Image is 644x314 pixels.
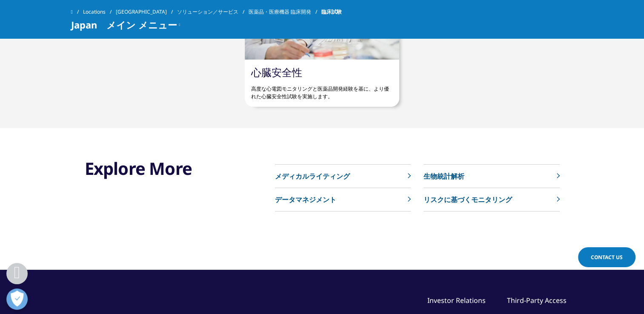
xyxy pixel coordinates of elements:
span: Contact Us [591,254,623,261]
p: メディカルライティング [275,171,350,181]
h3: Explore More [85,158,227,179]
a: Third-Party Access [507,296,567,305]
a: 心臓安全性 [251,65,302,79]
span: 臨床試験 [321,4,342,20]
p: 高度な心電図モニタリングと医薬品開発経験を基に、より優れた心臓安全性試験を実施します。 [251,79,393,100]
a: 生物統計解析 [424,165,559,188]
p: データマネジメント [275,194,336,205]
a: データマネジメント [275,188,411,211]
a: Investor Relations [427,296,486,305]
p: リスクに基づくモニタリング [424,194,512,205]
button: 優先設定センターを開く [6,288,28,310]
a: メディカルライティング [275,165,411,188]
a: Contact Us [578,247,635,267]
p: 生物統計解析 [424,171,464,181]
a: ソリューション／サービス [177,4,249,20]
a: リスクに基づくモニタリング [424,188,559,211]
a: [GEOGRAPHIC_DATA] [116,4,177,20]
a: 医薬品・医療機器 臨床開発 [249,4,321,20]
span: Japan メイン メニュー [71,20,177,30]
a: Locations [83,4,116,20]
